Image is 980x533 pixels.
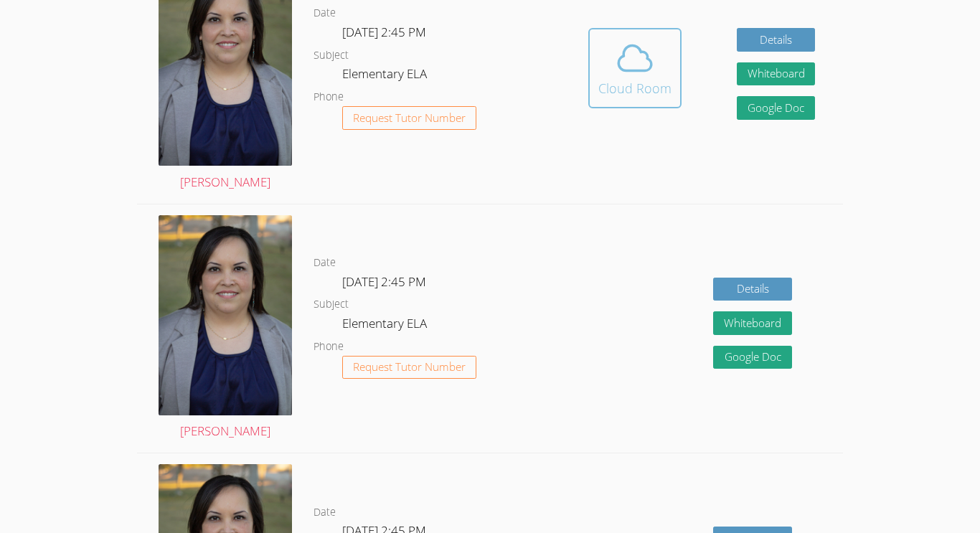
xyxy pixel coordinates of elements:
[314,254,336,272] dt: Date
[342,24,426,40] span: [DATE] 2:45 PM
[598,78,672,98] div: Cloud Room
[713,278,792,301] a: Details
[159,215,292,443] a: [PERSON_NAME]
[737,28,816,52] a: Details
[342,64,430,88] dd: Elementary ELA
[314,4,336,22] dt: Date
[342,356,476,379] button: Request Tutor Number
[342,106,476,130] button: Request Tutor Number
[314,47,349,65] dt: Subject
[314,88,344,106] dt: Phone
[314,504,336,522] dt: Date
[314,296,349,313] dt: Subject
[353,113,466,123] span: Request Tutor Number
[737,62,816,86] button: Whiteboard
[713,346,792,369] a: Google Doc
[588,28,682,108] button: Cloud Room
[342,313,430,338] dd: Elementary ELA
[713,311,792,335] button: Whiteboard
[342,273,426,290] span: [DATE] 2:45 PM
[737,96,816,120] a: Google Doc
[314,338,344,356] dt: Phone
[353,362,466,372] span: Request Tutor Number
[159,215,292,415] img: avatar.png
